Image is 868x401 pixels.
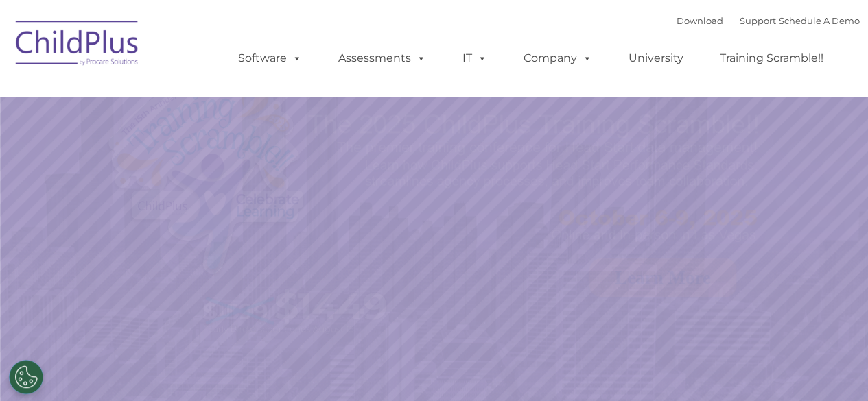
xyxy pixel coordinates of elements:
[325,45,440,72] a: Assessments
[449,45,501,72] a: IT
[677,15,860,26] font: |
[677,15,723,26] a: Download
[706,45,837,72] a: Training Scramble!!
[224,45,316,72] a: Software
[9,11,146,80] img: ChildPlus by Procare Solutions
[740,15,776,26] a: Support
[9,360,43,394] button: Cookies Settings
[615,45,697,72] a: University
[589,258,736,297] a: Learn More
[510,45,606,72] a: Company
[779,15,860,26] a: Schedule A Demo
